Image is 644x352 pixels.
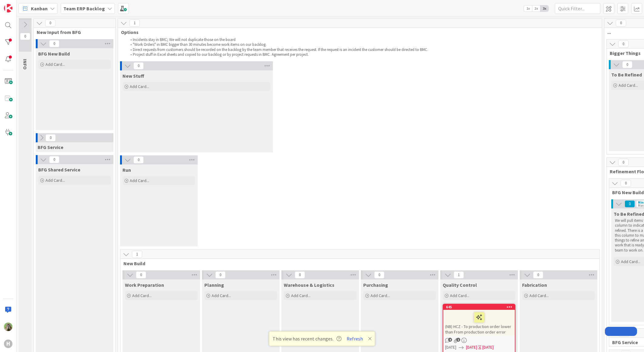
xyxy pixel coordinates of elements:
[45,178,65,183] span: Add Card...
[374,271,384,279] span: 0
[133,156,144,164] span: 0
[38,167,80,173] span: BFG Shared Service
[132,251,142,258] span: 1
[466,344,477,350] span: [DATE]
[63,5,105,12] b: Team ERP Backlog
[45,134,56,141] span: 0
[448,338,452,342] span: 4
[291,293,310,298] span: Add Card...
[127,42,593,47] li: "Work Orders" in BMC bigger than 30 minutes become work items on our backlog.
[450,293,469,298] span: Add Card...
[446,305,515,309] div: 645
[4,4,12,12] img: Visit kanbanzone.com
[121,29,594,35] span: Options
[129,19,140,27] span: 1
[618,40,629,48] span: 0
[295,271,305,279] span: 0
[619,83,638,88] span: Add Card...
[22,59,28,69] span: INFO
[49,40,59,47] span: 0
[20,33,30,40] span: 0
[621,180,631,187] span: 0
[625,200,635,208] span: 0
[38,144,63,150] span: BFG Service
[4,340,12,348] div: H
[127,47,593,52] li: Direct requests from customers should be recorded on the backlog by the team member that receives...
[482,344,494,350] div: [DATE]
[618,159,629,166] span: 0
[443,304,515,336] div: 645(NB) HCZ - To production order lower than From production order error
[45,62,65,67] span: Add Card...
[363,282,388,288] span: Purchasing
[522,282,547,288] span: Fabrication
[529,293,549,298] span: Add Card...
[540,5,548,12] span: 3x
[212,293,231,298] span: Add Card...
[456,338,460,342] span: 1
[445,344,456,350] span: [DATE]
[130,84,149,89] span: Add Card...
[125,282,164,288] span: Work Preparation
[49,156,59,163] span: 0
[621,259,640,264] span: Add Card...
[611,72,642,78] span: To Be Refined
[123,260,592,266] span: New Build
[443,310,515,336] div: (NB) HCZ - To production order lower than From production order error
[31,5,48,12] span: Kanban
[443,304,515,310] div: 645
[133,62,144,69] span: 0
[127,52,593,57] li: Project stuff in Excel sheets and copied to our backlog or by project requests in BMC. Agreement ...
[37,29,108,35] span: New Input from BFG
[122,167,131,173] span: Run
[215,271,226,279] span: 0
[132,293,152,298] span: Add Card...
[204,282,224,288] span: Planning
[524,5,532,12] span: 1x
[533,271,543,279] span: 0
[555,3,600,14] input: Quick Filter...
[38,51,70,57] span: BFG New Build
[4,323,12,331] img: TT
[454,271,464,279] span: 1
[130,178,149,183] span: Add Card...
[622,61,632,68] span: 0
[371,293,390,298] span: Add Card...
[284,282,334,288] span: Warehouse & Logistics
[122,73,144,79] span: New Stuff
[616,19,626,27] span: 0
[136,271,146,279] span: 0
[532,5,540,12] span: 2x
[344,335,365,343] button: Refresh
[273,335,341,342] span: This view has recent changes.
[127,37,593,42] li: Incidents stay in BMC; We will not duplicate those on the board
[443,282,477,288] span: Quality Control
[45,19,55,27] span: 0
